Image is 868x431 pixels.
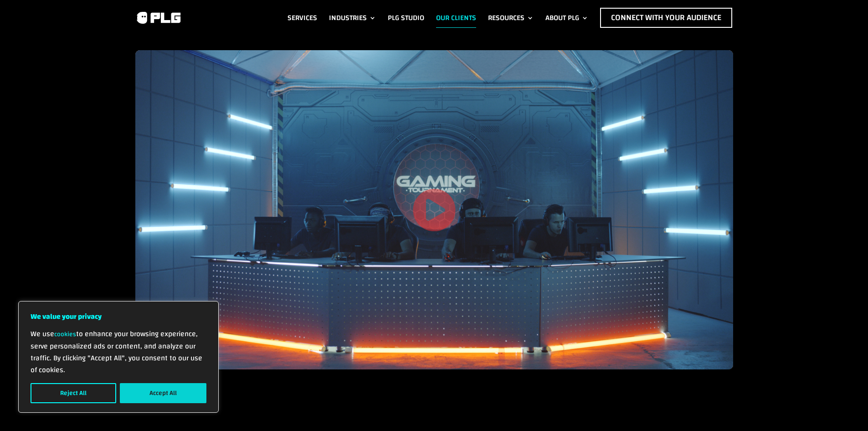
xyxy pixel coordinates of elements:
[31,383,116,403] button: Reject All
[822,387,868,431] iframe: Chat Widget
[600,8,732,28] a: Connect with Your Audience
[120,383,206,403] button: Accept All
[31,328,206,376] p: We use to enhance your browsing experience, serve personalized ads or content, and analyze our tr...
[545,8,588,28] a: About PLG
[18,301,219,413] div: We value your privacy
[822,387,868,431] div: Chat-Widget
[288,8,317,28] a: Services
[54,328,76,340] a: cookies
[329,8,376,28] a: Industries
[488,8,534,28] a: Resources
[436,8,476,28] a: Our Clients
[388,8,424,28] a: PLG Studio
[31,311,206,322] p: We value your privacy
